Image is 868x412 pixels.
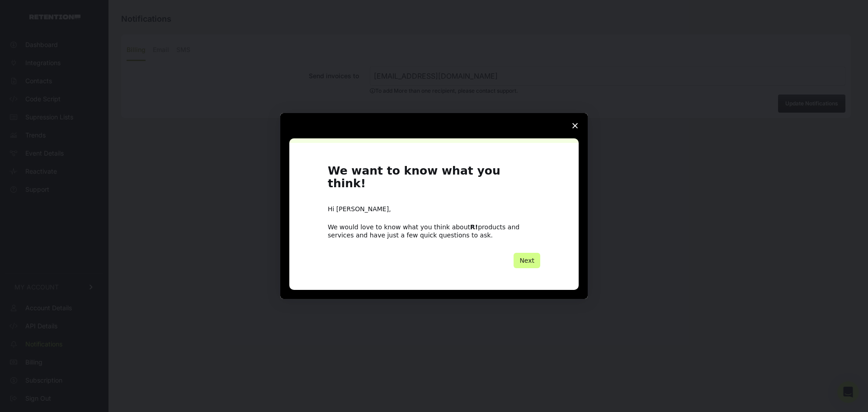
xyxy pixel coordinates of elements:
h1: We want to know what you think! [328,165,540,196]
div: Hi [PERSON_NAME], [328,205,540,214]
b: R! [470,223,478,231]
span: Close survey [562,113,588,138]
button: Next [514,253,540,268]
div: We would love to know what you think about products and services and have just a few quick questi... [328,223,540,239]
